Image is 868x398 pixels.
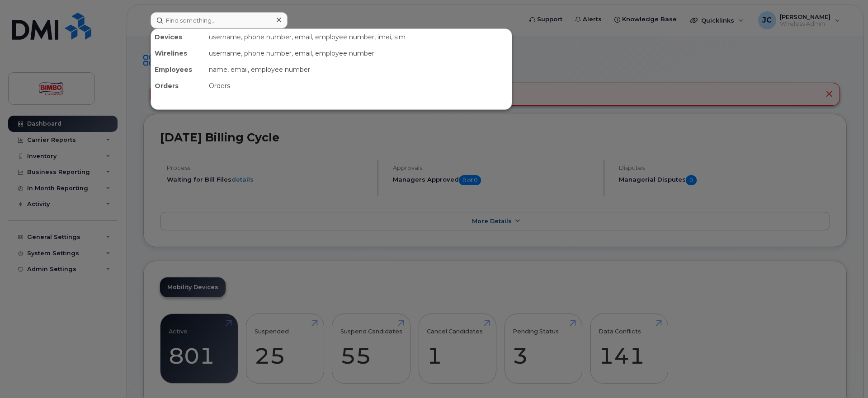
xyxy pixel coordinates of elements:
[151,78,205,94] div: Orders
[151,45,205,61] div: Wirelines
[151,61,205,78] div: Employees
[205,78,512,94] div: Orders
[151,29,205,45] div: Devices
[205,29,512,45] div: username, phone number, email, employee number, imei, sim
[205,45,512,61] div: username, phone number, email, employee number
[205,61,512,78] div: name, email, employee number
